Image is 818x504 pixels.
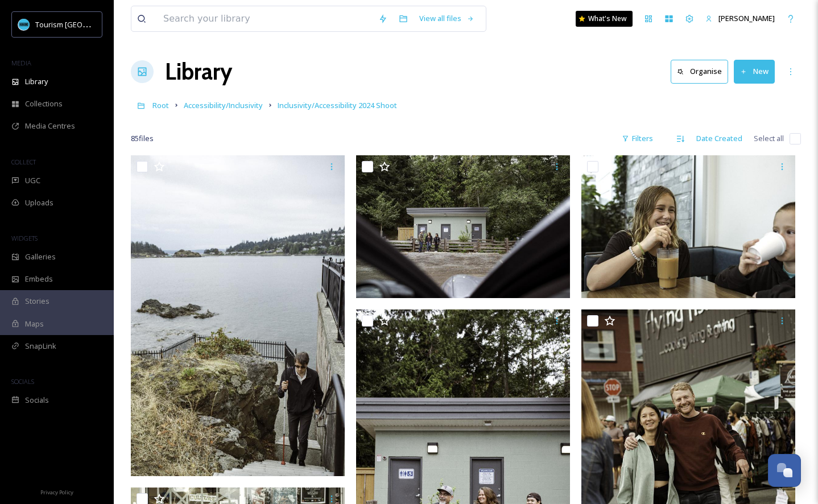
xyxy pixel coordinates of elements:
input: Search your library [158,6,373,31]
span: Galleries [25,251,56,262]
img: TN Aug 2024 prt 70.jpg [131,155,345,476]
span: Maps [25,319,44,329]
img: TN Aug 2024 prt 81.jpg [581,155,795,298]
a: What's New [576,11,633,27]
a: Root [152,98,169,112]
span: WIDGETS [11,234,38,242]
span: Socials [25,395,49,406]
span: Stories [25,296,49,307]
span: Select all [754,133,784,144]
div: Filters [616,127,659,150]
span: Tourism [GEOGRAPHIC_DATA] [35,19,137,30]
img: TN Aug 2024 prt 65.jpg [356,155,570,298]
button: Organise [671,60,728,83]
span: Media Centres [25,121,75,131]
a: Inclusivity/Accessibility 2024 Shoot [278,98,397,112]
span: UGC [25,175,40,186]
span: Root [152,100,169,110]
div: Date Created [691,127,748,150]
span: [PERSON_NAME] [718,13,775,23]
span: Library [25,76,48,87]
a: Privacy Policy [40,485,73,498]
span: SOCIALS [11,377,34,386]
a: [PERSON_NAME] [700,7,780,30]
span: Uploads [25,197,53,208]
span: Inclusivity/Accessibility 2024 Shoot [278,100,397,110]
span: 85 file s [131,133,154,144]
span: Collections [25,98,63,109]
button: New [734,60,775,83]
span: Embeds [25,274,53,284]
span: MEDIA [11,59,31,67]
span: COLLECT [11,158,36,166]
a: Library [165,55,232,89]
span: Accessibility/Inclusivity [184,100,263,110]
button: Open Chat [768,454,801,487]
span: SnapLink [25,341,56,352]
a: View all files [414,7,480,30]
span: Privacy Policy [40,489,73,496]
img: tourism_nanaimo_logo.jpeg [18,19,30,30]
a: Accessibility/Inclusivity [184,98,263,112]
